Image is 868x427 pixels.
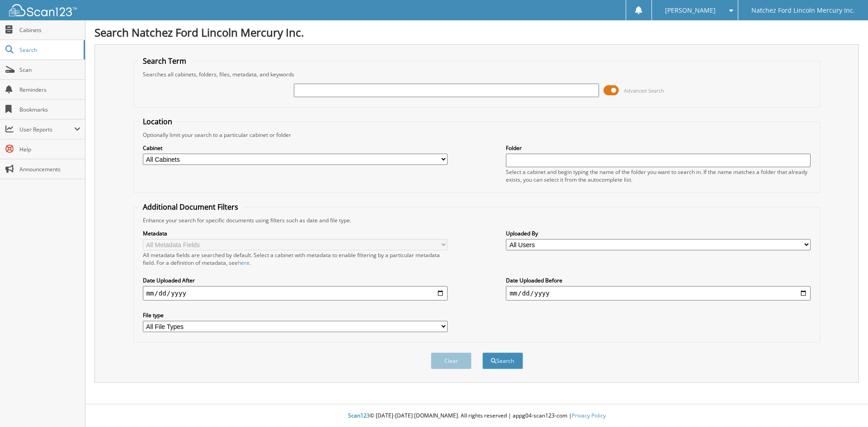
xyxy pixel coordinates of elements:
[506,168,811,183] div: Select a cabinet and begin typing the name of the folder you want to search in. If the name match...
[482,352,523,369] button: Search
[19,66,80,74] span: Scan
[138,70,816,78] div: Searches all cabinets, folders, files, metadata, and keywords
[143,251,448,267] div: All metadata fields are searched by default. Select a cabinet with metadata to enable filtering b...
[143,286,448,300] input: start
[823,384,868,427] iframe: Chat Widget
[138,131,816,139] div: Optionally limit your search to a particular cabinet or folder
[506,286,811,300] input: end
[19,106,80,113] span: Bookmarks
[19,46,79,54] span: Search
[143,311,448,319] label: File type
[138,117,177,127] legend: Location
[19,86,80,94] span: Reminders
[19,26,80,34] span: Cabinets
[624,87,664,94] span: Advanced Search
[138,202,243,212] legend: Additional Document Filters
[143,277,448,284] label: Date Uploaded After
[94,25,859,40] h1: Search Natchez Ford Lincoln Mercury Inc.
[665,8,716,13] span: [PERSON_NAME]
[348,412,370,419] span: Scan123
[19,165,80,173] span: Announcements
[138,56,191,66] legend: Search Term
[19,145,80,153] span: Help
[85,405,868,427] div: © [DATE]-[DATE] [DOMAIN_NAME]. All rights reserved | appg04-scan123-com |
[19,126,74,133] span: User Reports
[143,144,448,152] label: Cabinet
[572,412,606,419] a: Privacy Policy
[506,277,811,284] label: Date Uploaded Before
[506,144,811,152] label: Folder
[751,8,855,13] span: Natchez Ford Lincoln Mercury Inc.
[143,230,448,237] label: Metadata
[238,259,250,267] a: here
[506,230,811,237] label: Uploaded By
[9,4,77,16] img: scan123-logo-white.svg
[431,352,472,369] button: Clear
[138,216,816,224] div: Enhance your search for specific documents using filters such as date and file type.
